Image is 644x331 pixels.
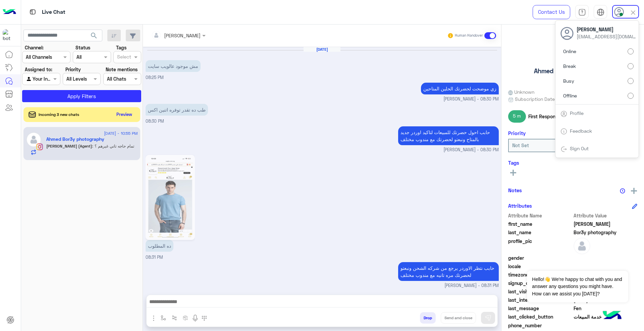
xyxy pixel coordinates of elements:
[628,48,634,54] input: Online
[508,229,572,236] span: last_name
[46,136,104,142] h5: Ahmed Bor3y photography
[36,143,43,150] img: Instagram
[628,63,634,69] input: Break
[158,312,169,323] button: select flow
[574,254,638,261] span: null
[92,143,134,149] span: تمام حاجه تاني غيرهم ؟
[508,280,572,287] span: signup_date
[26,132,41,147] img: defaultAdmin.png
[508,203,532,209] h6: Attributes
[191,314,199,322] img: send voice note
[574,313,638,320] span: خدمة المبيعات
[528,113,572,120] span: First Response Time
[444,283,499,289] span: [PERSON_NAME] - 08:31 PM
[25,44,44,51] label: Channel:
[172,315,177,321] img: Trigger scenario
[65,66,81,73] label: Priority
[508,238,572,253] span: profile_pic
[574,220,638,227] span: Ahmed
[533,5,570,19] a: Contact Us
[560,128,567,135] img: tab
[527,271,628,302] span: Hello!👋 We're happy to chat with you and answer any questions you might have. How can we assist y...
[508,130,526,136] h6: Priority
[25,66,52,73] label: Assigned to:
[578,8,586,16] img: tab
[575,5,589,19] a: tab
[22,90,141,102] button: Apply Filters
[563,77,574,84] span: Busy
[39,112,79,118] span: Incoming 3 new chats
[563,48,576,55] span: Online
[146,104,208,116] p: 12/8/2025, 8:30 PM
[146,119,164,124] span: 08:30 PM
[508,296,572,303] span: last_interaction
[508,305,572,312] span: last_message
[508,187,522,193] h6: Notes
[574,238,590,254] img: defaultAdmin.png
[560,146,567,153] img: tab
[75,44,90,51] label: Status
[574,322,638,329] span: null
[563,63,576,70] span: Break
[508,271,572,278] span: timezone
[116,53,131,62] div: Select
[629,9,637,16] img: close
[398,262,499,281] p: 12/8/2025, 8:31 PM
[420,312,436,324] button: Drop
[443,147,499,153] span: [PERSON_NAME] - 08:30 PM
[574,229,638,236] span: Bor3y photography
[42,8,65,17] p: Live Chat
[180,312,191,323] button: create order
[398,126,499,145] p: 12/8/2025, 8:30 PM
[563,92,577,99] span: Offline
[577,26,637,33] span: [PERSON_NAME]
[146,255,163,260] span: 08:31 PM
[508,220,572,227] span: first_name
[570,110,584,116] a: Profile
[485,315,491,321] img: send message
[508,288,572,295] span: last_visited_flow
[508,322,572,329] span: phone_number
[631,188,637,194] img: add
[443,96,499,102] span: [PERSON_NAME] - 08:30 PM
[202,316,207,321] img: make a call
[628,78,634,84] input: Busy
[560,111,567,117] img: tab
[169,312,180,323] button: Trigger scenario
[441,312,476,324] button: Send and close
[3,5,16,19] img: Logo
[570,146,589,151] a: Sign Out
[508,110,526,122] span: 5 m
[104,130,138,136] span: [DATE] - 10:55 PM
[90,32,98,40] span: search
[29,8,37,16] img: tab
[570,128,592,134] a: Feedback
[534,67,612,75] h5: Ahmed Bor3y photography
[86,30,102,44] button: search
[455,33,483,38] small: Human Handover
[508,263,572,270] span: locale
[116,44,126,51] label: Tags
[515,95,573,102] span: Subscription Date : [DATE]
[421,83,499,94] p: 12/8/2025, 8:30 PM
[600,304,624,328] img: hulul-logo.png
[508,212,572,219] span: Attribute Name
[150,314,158,322] img: send attachment
[508,88,534,95] span: Unknown
[597,8,604,16] img: tab
[508,160,637,166] h6: Tags
[620,188,625,194] img: notes
[628,93,634,99] input: Offline
[114,110,135,119] button: Preview
[574,212,638,219] span: Attribute Value
[508,254,572,261] span: gender
[3,29,15,41] img: 713415422032625
[161,315,166,321] img: select flow
[304,47,340,52] h6: [DATE]
[146,240,173,252] p: 12/8/2025, 8:31 PM
[577,33,637,40] span: [EMAIL_ADDRESS][DOMAIN_NAME]
[146,60,201,72] p: 12/8/2025, 8:25 PM
[574,305,638,312] span: Fen
[46,143,92,149] span: [PERSON_NAME] (Agent)
[106,66,138,73] label: Note mentions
